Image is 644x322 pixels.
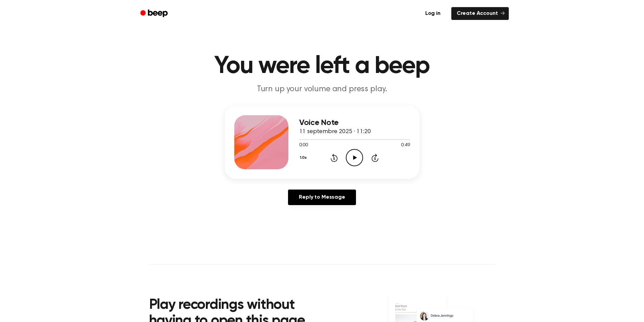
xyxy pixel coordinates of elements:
h1: You were left a beep [149,54,495,78]
a: Reply to Message [288,190,356,205]
span: 0:00 [299,142,308,149]
h3: Voice Note [299,118,410,127]
span: 0:49 [401,142,410,149]
span: 11 septembre 2025 · 11:20 [299,129,371,135]
a: Log in [419,6,447,21]
button: 1.0x [299,152,309,164]
a: Beep [136,7,174,20]
p: Turn up your volume and press play. [192,84,452,95]
a: Create Account [451,7,509,20]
